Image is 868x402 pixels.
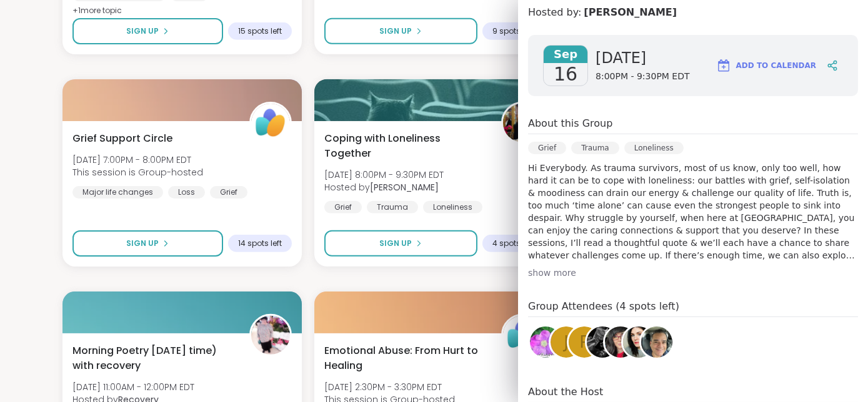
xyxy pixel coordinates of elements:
h4: Hosted by: [528,5,858,20]
div: Grief [210,186,247,199]
div: Loss [168,186,205,199]
span: Sign Up [127,26,159,37]
span: Hosted by [324,181,444,194]
span: p [579,330,589,355]
button: Add to Calendar [711,51,822,81]
a: tomyr95 [639,325,674,360]
button: Sign Up [72,230,223,257]
a: Robyn_Class_Act [528,325,563,360]
img: ShareWell Logomark [716,58,731,73]
img: Judy [503,104,542,142]
span: 16 [554,63,577,86]
span: 8:00PM - 9:30PM EDT [596,71,690,83]
img: Natalie83 [623,326,654,358]
div: Grief [528,142,566,154]
span: [DATE] 2:30PM - 3:30PM EDT [324,381,455,393]
button: Sign Up [324,18,477,44]
span: [DATE] 8:00PM - 9:30PM EDT [324,169,444,181]
div: Loneliness [423,201,482,213]
div: show more [528,267,858,279]
span: Emotional Abuse: From Hurt to Healing [324,343,487,373]
a: Alan_N [585,325,620,360]
b: [PERSON_NAME] [370,181,439,194]
img: ShareWell [251,104,290,142]
span: Sign Up [380,26,412,37]
span: J [564,330,569,355]
span: Coping with Loneliness Together [324,131,487,161]
span: 4 spots left [492,238,534,248]
h4: Group Attendees (4 spots left) [528,299,858,317]
span: [DATE] [596,48,690,68]
div: Loneliness [624,142,684,154]
span: Sep [544,46,587,63]
div: Grief [324,201,362,213]
img: HeatherT [605,326,636,358]
span: Grief Support Circle [72,131,172,146]
img: Robyn_Class_Act [530,326,561,358]
span: 15 spots left [238,26,282,36]
img: Alan_N [587,326,618,358]
span: Sign Up [380,238,412,249]
img: tomyr95 [641,326,672,358]
div: Trauma [367,201,418,213]
a: HeatherT [603,325,638,360]
a: [PERSON_NAME] [584,5,677,20]
span: Add to Calendar [736,60,816,71]
span: Morning Poetry [DATE] time) with recovery [72,343,236,373]
img: ShareWell [503,316,542,355]
button: Sign Up [72,18,223,44]
p: Hi Everybody. As trauma survivors, most of us know, only too well, how hard it can be to cope wit... [528,162,858,262]
div: Major life changes [72,186,163,199]
img: Recovery [251,316,290,355]
a: p [567,325,602,360]
span: 9 spots left [492,26,534,36]
h4: About this Group [528,116,612,131]
span: [DATE] 7:00PM - 8:00PM EDT [72,154,203,166]
a: Natalie83 [621,325,656,360]
span: 14 spots left [238,238,282,248]
button: Sign Up [324,230,477,257]
span: Sign Up [127,238,159,249]
div: Trauma [571,142,619,154]
a: J [549,325,584,360]
span: This session is Group-hosted [72,166,203,179]
span: [DATE] 11:00AM - 12:00PM EDT [72,381,194,393]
